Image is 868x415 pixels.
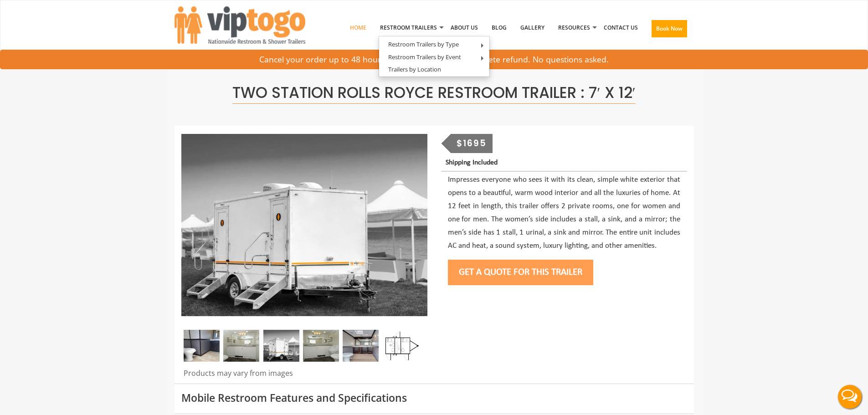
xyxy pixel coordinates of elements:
[832,379,868,415] button: Live Chat
[379,64,450,75] a: Trailers by Location
[303,330,339,362] img: Gel 2 station 03
[514,4,551,51] a: Gallery
[181,392,687,404] h3: Mobile Restroom Features and Specifications
[373,4,444,51] a: Restroom Trailers
[343,4,373,51] a: Home
[448,260,593,285] button: Get a Quote for this Trailer
[263,330,299,362] img: A mini restroom trailer with two separate stations and separate doors for males and females
[223,330,259,362] img: Gel 2 station 02
[181,134,427,316] img: Side view of two station restroom trailer with separate doors for males and females
[446,157,687,169] p: Shipping Included
[379,51,470,63] a: Restroom Trailers by Event
[645,4,694,57] a: Book Now
[181,368,427,384] div: Products may vary from images
[652,20,687,37] button: Book Now
[448,174,680,252] p: Impresses everyone who sees it with its clean, simple white exterior that opens to a beautiful, w...
[184,330,220,362] img: A close view of inside of a station with a stall, mirror and cabinets
[597,4,645,51] a: Contact Us
[383,330,419,362] img: Floor Plan of 2 station restroom with sink and toilet
[232,82,635,104] span: Two Station Rolls Royce Restroom Trailer : 7′ x 12′
[343,330,379,362] img: A close view of inside of a station with a stall, mirror and cabinets
[379,39,468,50] a: Restroom Trailers by Type
[444,4,485,51] a: About Us
[175,6,305,44] img: VIPTOGO
[448,267,593,277] a: Get a Quote for this Trailer
[485,4,514,51] a: Blog
[551,4,597,51] a: Resources
[451,134,493,153] div: $1695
